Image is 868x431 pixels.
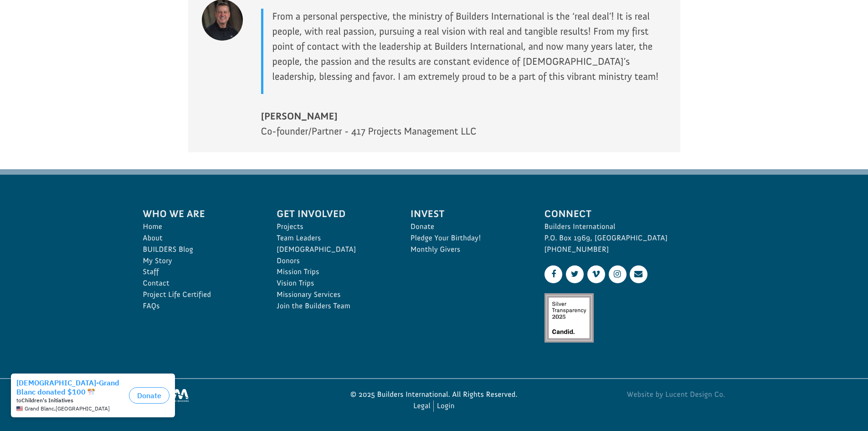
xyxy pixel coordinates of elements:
a: Donate [411,221,524,233]
a: My Story [143,255,257,267]
strong: Children's Initiatives [21,28,73,35]
span: Grand Blanc , [GEOGRAPHIC_DATA] [25,36,110,43]
a: Missionary Services [277,289,390,301]
span: Get Involved [277,206,390,221]
img: emoji confettiBall [87,19,95,26]
span: Who We Are [143,206,257,221]
span: [PERSON_NAME] [261,109,667,124]
div: [DEMOGRAPHIC_DATA]-Grand Blanc donated $100 [16,9,125,27]
a: Monthly Givers [411,244,524,255]
img: Silver Transparency Rating for 2025 by Candid [544,293,594,343]
a: Contact [143,278,257,289]
a: Projects [277,221,390,233]
a: Vimeo [587,265,605,283]
a: Project Life Certified [143,289,257,301]
a: [DEMOGRAPHIC_DATA] [277,244,390,255]
a: Pledge Your Birthday! [411,233,524,244]
a: Login [437,400,455,412]
a: Mission Trips [277,266,390,278]
span: Invest [411,206,524,221]
p: Builders International P.O. Box 1969, [GEOGRAPHIC_DATA] [PHONE_NUMBER] [544,221,725,255]
p: From a personal perspective, the ministry of Builders International is the ‘real deal’! It is rea... [272,9,667,94]
a: Facebook [544,265,562,283]
div: to [16,28,125,35]
a: Home [143,221,257,233]
a: Join the Builders Team [277,301,390,312]
a: Instagram [609,265,627,283]
a: Website by Lucent Design Co. [535,389,725,400]
img: US.png [16,36,23,43]
a: BUILDERS Blog [143,244,257,255]
a: Vision Trips [277,278,390,289]
p: © 2025 Builders International. All Rights Reserved. [339,389,529,400]
button: Donate [129,18,169,35]
a: Donors [277,255,390,267]
a: Twitter [566,265,584,283]
a: Staff [143,266,257,278]
a: Contact Us [630,265,647,283]
a: About [143,233,257,244]
a: FAQs [143,301,257,312]
a: Legal [413,400,431,412]
span: Connect [544,206,725,221]
span: Co-founder/Partner - 417 Projects Management LLC [261,125,477,137]
a: Team Leaders [277,233,390,244]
